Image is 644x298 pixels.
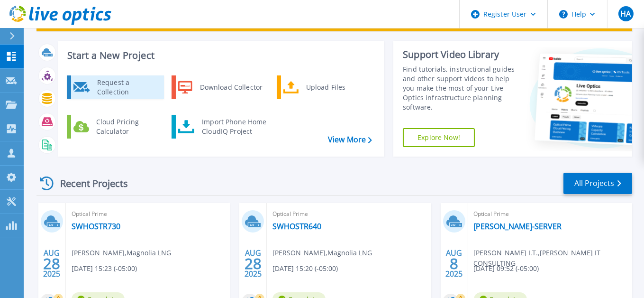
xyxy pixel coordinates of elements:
[67,50,372,61] h3: Start a New Project
[92,78,162,97] div: Request a Collection
[272,222,321,231] a: SWHOSTR640
[272,248,372,258] span: [PERSON_NAME] , Magnolia LNG
[272,209,425,219] span: Optical Prime
[72,263,137,274] span: [DATE] 15:23 (-05:00)
[450,260,458,268] span: 8
[474,263,539,274] span: [DATE] 09:52 (-05:00)
[172,75,269,99] a: Download Collector
[474,248,632,269] span: [PERSON_NAME] I.T. , [PERSON_NAME] IT CONSULTING
[245,260,262,268] span: 28
[301,78,372,97] div: Upload Files
[403,48,522,61] div: Support Video Library
[244,246,262,281] div: AUG 2025
[43,246,61,281] div: AUG 2025
[91,117,162,136] div: Cloud Pricing Calculator
[474,209,626,219] span: Optical Prime
[72,209,224,219] span: Optical Prime
[36,172,141,195] div: Recent Projects
[67,115,164,139] a: Cloud Pricing Calculator
[72,248,171,258] span: [PERSON_NAME] , Magnolia LNG
[197,117,271,136] div: Import Phone Home CloudIQ Project
[328,135,372,144] a: View More
[403,128,475,147] a: Explore Now!
[67,75,164,99] a: Request a Collection
[195,78,267,97] div: Download Collector
[272,263,338,274] span: [DATE] 15:20 (-05:00)
[43,260,60,268] span: 28
[445,246,463,281] div: AUG 2025
[277,75,374,99] a: Upload Files
[403,65,522,112] div: Find tutorials, instructional guides and other support videos to help you make the most of your L...
[563,173,632,194] a: All Projects
[474,222,562,231] a: [PERSON_NAME]-SERVER
[72,222,120,231] a: SWHOSTR730
[620,10,631,18] span: HA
